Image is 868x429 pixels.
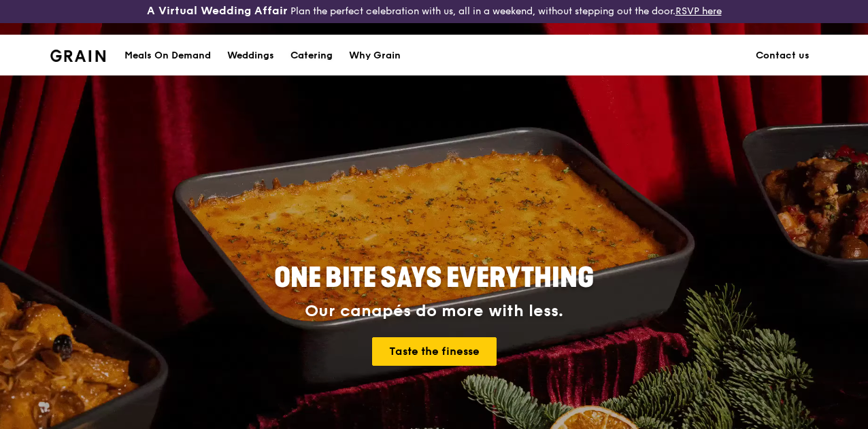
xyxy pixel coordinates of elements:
[290,35,333,76] div: Catering
[282,35,341,76] a: Catering
[189,302,679,321] div: Our canapés do more with less.
[341,35,409,76] a: Why Grain
[372,337,497,366] a: Taste the finesse
[145,4,724,18] div: Plan the perfect celebration with us, all in a weekend, without stepping out the door.
[349,35,401,76] div: Why Grain
[50,50,105,62] img: Grain
[748,35,818,76] a: Contact us
[274,262,594,294] span: ONE BITE SAYS EVERYTHING
[675,5,722,17] a: RSVP here
[50,34,105,75] a: GrainGrain
[219,35,282,76] a: Weddings
[147,4,288,18] h3: A Virtual Wedding Affair
[227,35,274,76] div: Weddings
[124,35,211,76] div: Meals On Demand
